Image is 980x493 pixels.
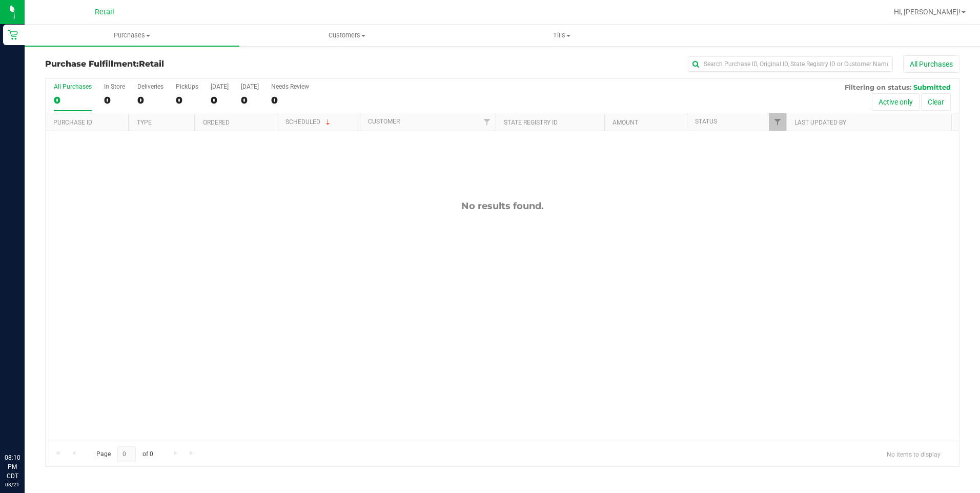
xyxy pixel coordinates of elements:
[8,30,18,40] inline-svg: Retail
[54,83,92,90] div: All Purchases
[88,446,161,462] span: Page of 0
[368,118,400,125] a: Customer
[176,83,198,90] div: PickUps
[211,94,229,106] div: 0
[872,93,920,111] button: Active only
[137,119,152,126] a: Type
[45,59,350,69] h3: Purchase Fulfillment:
[5,481,20,488] p: 08/21
[241,83,259,90] div: [DATE]
[845,83,911,91] span: Filtering on status:
[903,55,959,73] button: All Purchases
[104,83,125,90] div: In Store
[25,31,239,40] span: Purchases
[769,113,786,131] a: Filter
[139,59,164,69] span: Retail
[95,8,114,16] span: Retail
[239,25,454,46] a: Customers
[241,94,259,106] div: 0
[271,83,309,90] div: Needs Review
[504,119,558,126] a: State Registry ID
[211,83,229,90] div: [DATE]
[695,118,717,125] a: Status
[894,8,961,16] span: Hi, [PERSON_NAME]!
[10,411,41,442] iframe: Resource center
[104,94,125,106] div: 0
[612,119,638,126] a: Amount
[921,93,951,111] button: Clear
[203,119,230,126] a: Ordered
[176,94,198,106] div: 0
[25,25,239,46] a: Purchases
[240,31,454,40] span: Customers
[137,83,164,90] div: Deliveries
[688,56,893,72] input: Search Purchase ID, Original ID, State Registry ID or Customer Name...
[913,83,951,91] span: Submitted
[54,94,92,106] div: 0
[271,94,309,106] div: 0
[5,453,20,481] p: 08:10 PM CDT
[285,118,332,126] a: Scheduled
[46,200,959,212] div: No results found.
[455,25,669,46] a: Tills
[879,446,949,462] span: No items to display
[137,94,164,106] div: 0
[455,31,669,40] span: Tills
[794,119,846,126] a: Last Updated By
[53,119,92,126] a: Purchase ID
[479,113,496,131] a: Filter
